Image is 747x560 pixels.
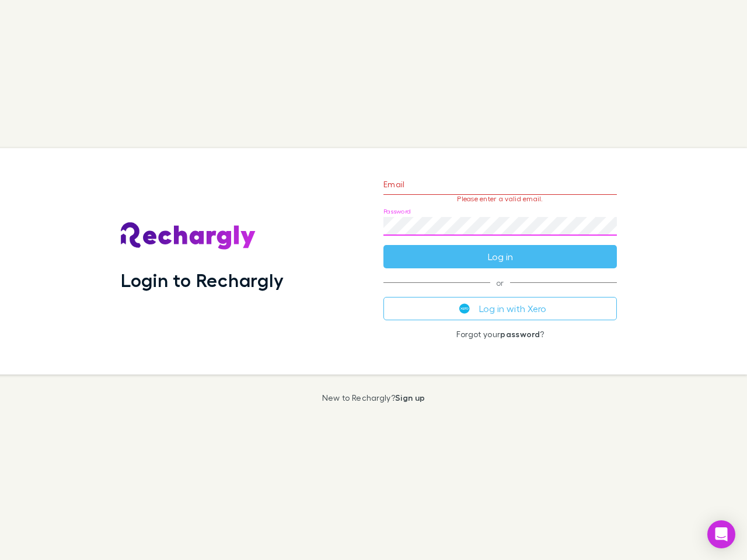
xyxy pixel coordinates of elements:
[322,393,425,402] p: New to Rechargly?
[121,222,256,250] img: Rechargly's Logo
[395,393,425,402] a: Sign up
[383,297,617,320] button: Log in with Xero
[383,282,617,283] span: or
[459,303,470,314] img: Xero's logo
[707,520,735,548] div: Open Intercom Messenger
[383,207,411,216] label: Password
[383,245,617,268] button: Log in
[500,329,540,339] a: password
[121,269,284,291] h1: Login to Rechargly
[383,195,617,203] p: Please enter a valid email.
[383,330,617,339] p: Forgot your ?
